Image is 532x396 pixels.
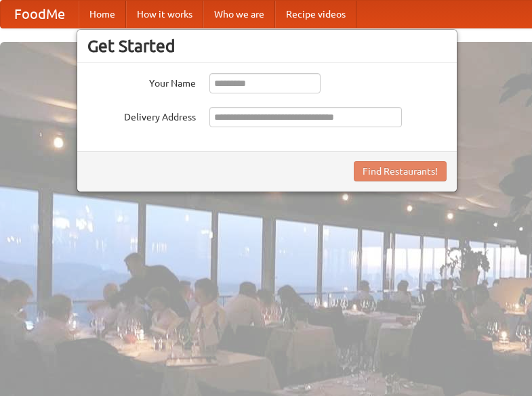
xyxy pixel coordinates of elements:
[87,107,196,124] label: Delivery Address
[126,1,203,28] a: How it works
[1,1,79,28] a: FoodMe
[79,1,126,28] a: Home
[203,1,275,28] a: Who we are
[87,73,196,90] label: Your Name
[87,36,447,56] h3: Get Started
[275,1,356,28] a: Recipe videos
[354,161,447,181] button: Find Restaurants!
